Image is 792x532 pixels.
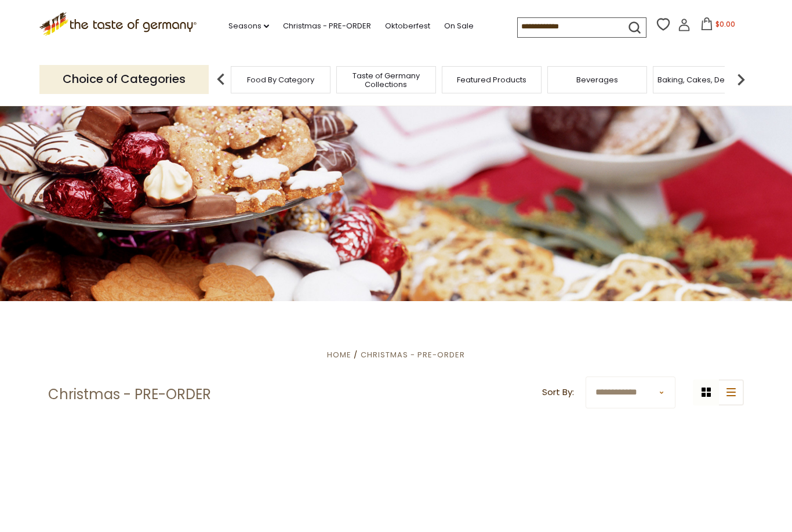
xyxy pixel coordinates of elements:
a: Taste of Germany Collections [340,71,433,89]
a: Beverages [576,75,618,84]
a: Featured Products [457,75,526,84]
a: Christmas - PRE-ORDER [283,20,371,32]
label: Sort By: [542,385,574,400]
span: $0.00 [715,19,735,29]
a: Baking, Cakes, Desserts [657,75,747,84]
img: next arrow [729,68,753,91]
a: Seasons [228,20,269,32]
button: $0.00 [693,17,742,35]
a: Food By Category [247,75,314,84]
p: Choice of Categories [39,65,209,93]
a: Home [327,349,351,360]
a: On Sale [444,20,474,32]
a: Christmas - PRE-ORDER [361,349,465,360]
a: Oktoberfest [385,20,430,32]
h1: Christmas - PRE-ORDER [48,386,211,403]
img: previous arrow [209,68,232,91]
